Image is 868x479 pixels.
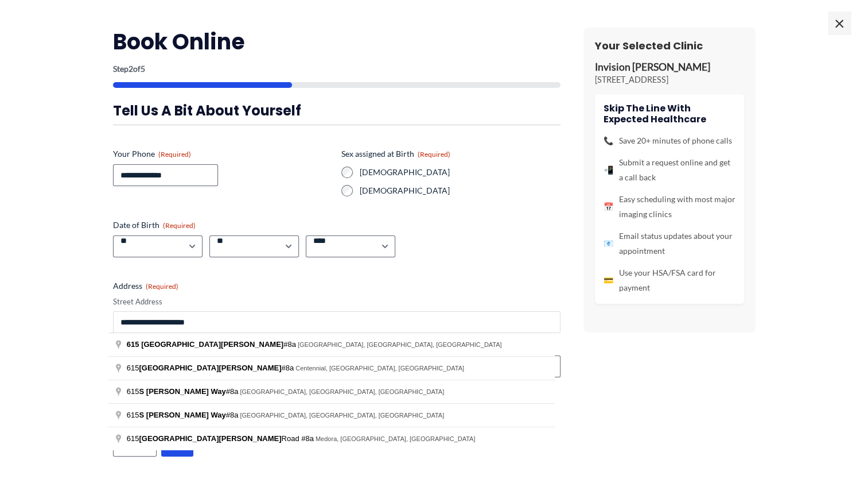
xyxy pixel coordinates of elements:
legend: Sex assigned at Birth [341,148,450,160]
span: Medora, [GEOGRAPHIC_DATA], [GEOGRAPHIC_DATA] [316,435,476,442]
span: S [PERSON_NAME] Way [139,387,226,396]
span: Centennial, [GEOGRAPHIC_DATA], [GEOGRAPHIC_DATA] [295,365,464,372]
h4: Skip the line with Expected Healthcare [604,103,735,125]
span: 615 [127,340,139,349]
span: 615 #8a [127,387,240,396]
p: Step of [113,65,560,73]
h3: Tell us a bit about yourself [113,102,560,119]
label: [DEMOGRAPHIC_DATA] [360,185,560,196]
span: 📞 [604,133,613,148]
span: [GEOGRAPHIC_DATA], [GEOGRAPHIC_DATA], [GEOGRAPHIC_DATA] [240,412,444,419]
p: [STREET_ADDRESS] [595,74,744,86]
span: (Required) [163,221,196,230]
p: Invision [PERSON_NAME] [595,61,744,74]
label: Your Phone [113,148,332,160]
span: (Required) [146,282,178,291]
span: [GEOGRAPHIC_DATA][PERSON_NAME] [139,364,282,372]
li: Email status updates about your appointment [604,229,735,258]
span: 📲 [604,163,613,177]
span: [GEOGRAPHIC_DATA], [GEOGRAPHIC_DATA], [GEOGRAPHIC_DATA] [240,388,444,395]
span: (Required) [418,150,450,159]
li: Use your HSA/FSA card for payment [604,265,735,295]
span: 📧 [604,236,613,251]
span: 615 #8a [127,364,295,372]
li: Submit a request online and get a call back [604,155,735,185]
li: Easy scheduling with most major imaging clinics [604,192,735,222]
span: 💳 [604,273,613,288]
h2: Book Online [113,28,560,56]
label: [DEMOGRAPHIC_DATA] [360,167,560,178]
span: [GEOGRAPHIC_DATA][PERSON_NAME] [139,434,282,443]
legend: Date of Birth [113,219,196,231]
label: Street Address [113,296,560,307]
span: × [828,11,851,34]
h3: Your Selected Clinic [595,39,744,52]
li: Save 20+ minutes of phone calls [604,133,735,148]
span: S [PERSON_NAME] Way [139,411,226,419]
legend: Address [113,280,178,292]
span: #8a [127,340,298,349]
span: 📅 [604,199,613,214]
span: (Required) [158,150,191,159]
span: 5 [141,64,145,74]
span: [GEOGRAPHIC_DATA][PERSON_NAME] [141,340,283,349]
span: 2 [129,64,133,74]
span: 615 Road #8a [127,434,316,443]
span: 615 #8a [127,411,240,419]
span: [GEOGRAPHIC_DATA], [GEOGRAPHIC_DATA], [GEOGRAPHIC_DATA] [298,341,502,348]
